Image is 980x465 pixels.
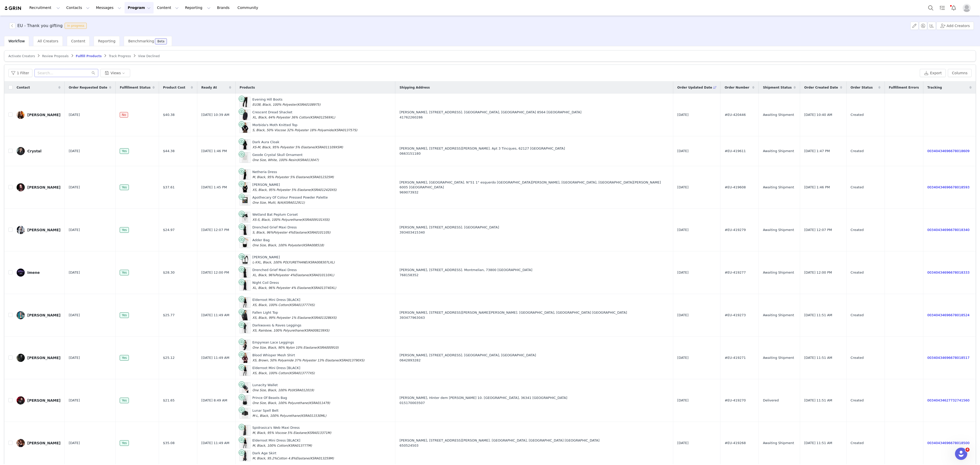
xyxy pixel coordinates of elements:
button: Search [925,2,936,14]
span: Order Updated Date [677,85,712,90]
span: [DATE] 1:45 PM [201,185,227,190]
img: Product Image [242,395,249,406]
span: Awaiting Shipment [763,270,794,275]
button: Columns [948,69,972,77]
span: Created [851,185,864,190]
span: [DATE] [677,185,689,190]
span: Fulfillment Status [120,85,150,90]
span: $25.12 [163,355,175,360]
span: #EU-419279 [725,227,746,232]
span: View Declined [138,54,160,58]
div: [PERSON_NAME] [27,356,60,360]
img: Product Image [242,310,249,320]
span: Tracking [927,85,942,90]
span: (KSRA012911) [283,201,305,204]
div: [PERSON_NAME] [252,182,337,192]
div: 0663151180 [399,151,669,156]
span: Created [851,440,864,446]
div: Fallen Light Top [252,310,337,320]
span: Awaiting Shipment [763,227,794,232]
span: XS, Brown, 50% Polyamide 37% Polyester 13% Elastane [252,359,338,362]
div: Blood Whisper Mesh Shirt [252,353,364,363]
span: Contact [17,85,30,90]
span: #EU-420446 [725,112,746,117]
span: One Size, Black, 90% Nylon 10% Elastane [252,346,316,349]
span: Yes [120,355,129,361]
span: Track Progress [109,54,131,58]
span: #EU-419611 [725,149,746,154]
span: Ready At [201,85,217,90]
a: Tasks [937,2,948,14]
span: No [120,112,128,118]
span: (KSRA013757S) [333,128,357,132]
a: Community [235,2,264,14]
span: $35.08 [163,440,175,446]
span: (KSRA012569XL) [309,116,335,119]
span: #EU-419273 [725,313,746,318]
img: ec6127b0-7ee7-49ed-bfe4-73a1e4b0b664.jpg [17,268,25,277]
span: Activate Creators [8,54,35,58]
span: (KSRA013047) [297,158,319,162]
span: In progress [65,23,87,29]
img: Product Image [242,365,249,376]
span: $21.65 [163,398,175,403]
div: Crystal [27,149,42,153]
div: [PERSON_NAME], [STREET_ADDRESS][PERSON_NAME]. [GEOGRAPHIC_DATA], [GEOGRAPHIC_DATA] [GEOGRAPHIC_DATA] [399,438,669,448]
span: #EU-419270 [725,398,746,403]
div: Drenched Grief Maxi Dress [252,225,330,235]
a: [PERSON_NAME] [17,111,60,119]
span: [DATE] 12:07 PM [201,227,229,232]
span: Content [71,39,85,43]
div: Morbida's Moth Knitted Top [252,123,357,132]
span: One Size, Black, 100% PU [252,388,292,392]
span: Order Number [725,85,749,90]
div: Crescent Dread Shacket [252,110,335,120]
button: Export [920,69,946,77]
img: ceb3d74e-cfe2-4c20-9f48-6d663761b534.jpg [17,354,25,362]
img: Product Image [242,280,249,290]
span: (KSRA011109XSM) [314,145,343,149]
img: 35e04e74-257a-4bb7-91ad-a669d96a7700.jpg [17,311,25,319]
div: Wetland Bat Peplum Corset [252,212,330,222]
button: Content [154,2,182,14]
button: Notifications [948,2,959,14]
span: [DATE] 8:49 AM [201,398,227,403]
span: [DATE] 1:46 PM [201,149,227,154]
span: Workflow [8,39,25,43]
span: [DATE] [69,355,80,360]
div: 41762260286 [399,115,669,120]
span: Awaiting Shipment [763,149,794,154]
span: XS, Black, 99% Polyester 1% Elastane [252,316,311,320]
span: L-XXL, Black, 100% POLYURETHANE [252,261,307,264]
span: Awaiting Shipment [763,112,794,117]
span: M-L, Black, 100% Polyurethane [252,414,300,418]
div: Imene [27,271,40,275]
div: 393403415340 [399,230,669,235]
span: [DATE] [677,112,689,117]
div: [PERSON_NAME] [27,185,60,189]
span: [DATE] [677,398,689,403]
span: $44.38 [163,149,175,154]
span: EU38, Black, 100% Polyester [252,103,297,106]
span: [DATE] 10:40 AM [804,112,832,117]
button: Reporting [182,2,214,14]
img: Product Image [242,438,249,448]
span: [DATE] [677,270,689,275]
div: [PERSON_NAME], [STREET_ADDRESS][PERSON_NAME]. Apt 3 Tincques, 62127 [GEOGRAPHIC_DATA] [399,146,669,156]
span: $25.77 [163,313,175,318]
span: Yes [120,398,129,403]
span: Review Proposals [42,54,69,58]
button: Program [125,2,154,14]
button: Views [100,69,130,77]
a: [PERSON_NAME] [17,439,60,447]
div: Lunar Spell Belt [252,408,326,418]
img: Product Image [242,297,249,308]
span: [DATE] [677,227,689,232]
span: (KSRA012019) [292,388,314,392]
a: [PERSON_NAME] [17,354,60,362]
span: XS, Black, 100% Cotton [252,371,289,375]
span: Created [851,313,864,318]
span: Yes [120,312,129,318]
span: [object Object] [9,23,89,29]
span: Yes [120,270,129,275]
